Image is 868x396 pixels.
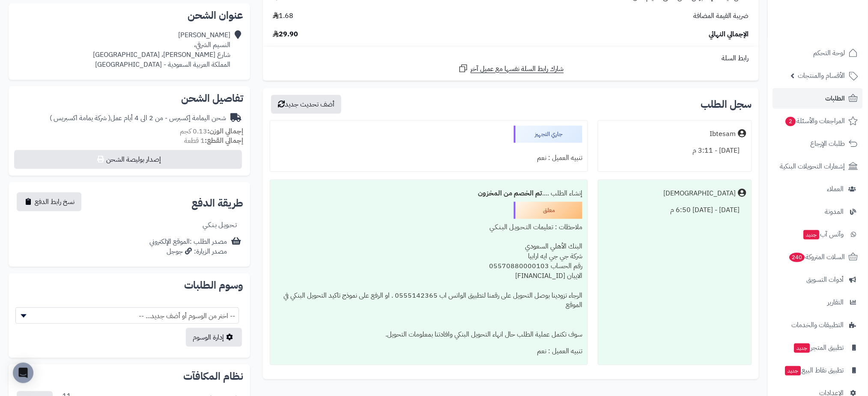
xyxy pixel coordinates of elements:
[16,308,239,324] span: -- اختر من الوسوم أو أضف جديد... --
[773,156,863,177] a: إشعارات التحويلات البنكية
[773,269,863,290] a: أدوات التسويق
[773,337,863,358] a: تطبيق المتجرجديد
[773,315,863,335] a: التطبيقات والخدمات
[773,360,863,381] a: تطبيق نقاط البيعجديد
[789,251,845,263] span: السلات المتروكة
[275,150,582,166] div: تنبيه العميل : نعم
[790,253,805,262] span: 240
[814,47,845,59] span: لوحة التحكم
[773,292,863,313] a: التقارير
[17,192,81,211] button: نسخ رابط الدفع
[191,198,243,208] h2: طريقة الدفع
[14,150,242,169] button: إصدار بوليصة الشحن
[827,183,844,195] span: العملاء
[180,126,243,136] small: 0.13 كجم
[275,219,582,343] div: ملاحظات : تعليمات التـحـويـل البـنـكـي البنك الأهلي السعودي شركة جي جي ايه ارابيا رقم الحساب 0557...
[15,371,243,381] h2: نظام المكافآت
[50,113,110,123] span: ( شركة يمامة اكسبريس )
[807,274,844,286] span: أدوات التسويق
[275,185,582,202] div: إنشاء الطلب ....
[780,160,845,172] span: إشعارات التحويلات البنكية
[804,230,820,239] span: جديد
[184,136,243,146] small: 1 قطعة
[811,138,845,150] span: طلبات الإرجاع
[514,202,582,219] div: معلق
[50,113,226,123] div: شحن اليمامة إكسبرس - من 2 الى 4 أيام عمل
[93,30,230,69] div: [PERSON_NAME] النسيم الشرقي، شارع [PERSON_NAME]، [GEOGRAPHIC_DATA] المملكة العربية السعودية - [GE...
[773,179,863,199] a: العملاء
[273,11,293,21] span: 1.68
[828,296,844,308] span: التقارير
[149,247,227,257] div: مصدر الزيارة: جوجل
[798,70,845,82] span: الأقسام والمنتجات
[271,95,341,114] button: أضف تحديث جديد
[203,220,237,230] div: تـحـويـل بـنـكـي
[784,364,844,376] span: تطبيق نقاط البيع
[603,142,746,159] div: [DATE] - 3:11 م
[458,63,564,74] a: شارك رابط السلة نفسها مع عميل آخر
[709,30,749,39] span: الإجمالي النهائي
[710,129,736,139] div: Ibtesam
[701,99,752,109] h3: سجل الطلب
[826,92,845,104] span: الطلبات
[694,11,749,21] span: ضريبة القيمة المضافة
[514,126,582,143] div: جاري التجهيز
[773,247,863,267] a: السلات المتروكة240
[273,30,298,39] span: 29.90
[149,237,227,257] div: مصدر الطلب :الموقع الإلكتروني
[803,228,844,240] span: وآتس آب
[792,319,844,331] span: التطبيقات والخدمات
[773,224,863,245] a: وآتس آبجديد
[793,342,844,354] span: تطبيق المتجر
[786,117,796,126] span: 2
[15,10,243,21] h2: عنوان الشحن
[794,343,810,353] span: جديد
[266,53,755,63] div: رابط السلة
[773,111,863,131] a: المراجعات والأسئلة2
[35,197,75,207] span: نسخ رابط الدفع
[15,280,243,290] h2: وسوم الطلبات
[207,126,243,136] strong: إجمالي الوزن:
[471,64,564,74] span: شارك رابط السلة نفسها مع عميل آخر
[275,343,582,360] div: تنبيه العميل : نعم
[773,201,863,222] a: المدونة
[785,366,801,375] span: جديد
[186,328,242,347] a: إدارة الوسوم
[205,136,243,146] strong: إجمالي القطع:
[478,188,542,198] b: تم الخصم من المخزون
[773,88,863,109] a: الطلبات
[13,363,33,383] div: Open Intercom Messenger
[603,202,746,219] div: [DATE] - [DATE] 6:50 م
[15,307,239,324] span: -- اختر من الوسوم أو أضف جديد... --
[15,93,243,103] h2: تفاصيل الشحن
[825,206,844,218] span: المدونة
[773,133,863,154] a: طلبات الإرجاع
[773,43,863,63] a: لوحة التحكم
[785,115,845,127] span: المراجعات والأسئلة
[664,189,736,198] div: [DEMOGRAPHIC_DATA]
